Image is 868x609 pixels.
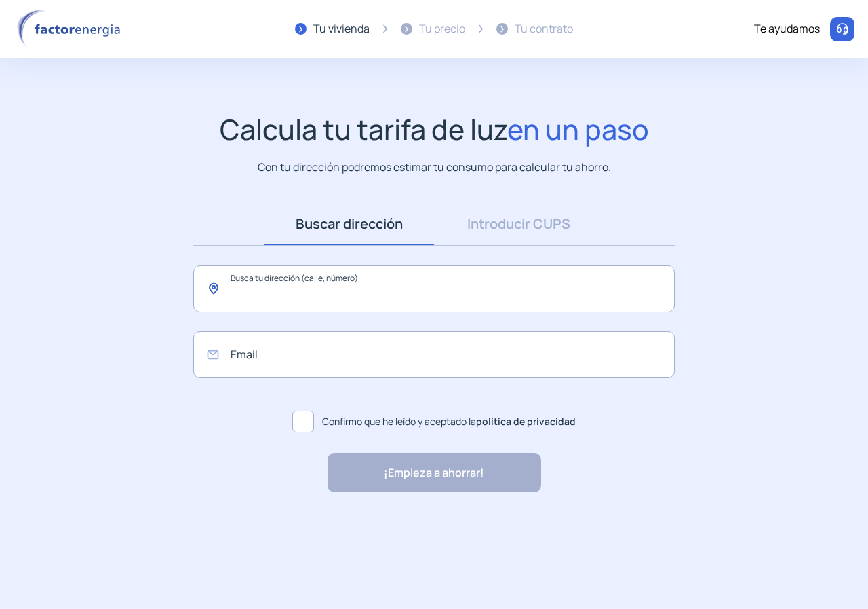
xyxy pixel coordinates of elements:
img: logo factor [14,10,129,49]
a: Introducir CUPS [434,203,604,245]
h1: Calcula tu tarifa de luz [220,113,649,146]
img: llamar [835,22,849,36]
div: Te ayudamos [754,20,820,38]
div: Tu vivienda [313,20,370,38]
a: política de privacidad [476,415,576,428]
div: Tu contrato [515,20,573,38]
span: Confirmo que he leído y aceptado la [322,414,576,429]
span: en un paso [507,110,649,148]
p: Con tu dirección podremos estimar tu consumo para calcular tu ahorro. [258,159,611,176]
div: Tu precio [419,20,465,38]
a: Buscar dirección [264,203,434,245]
